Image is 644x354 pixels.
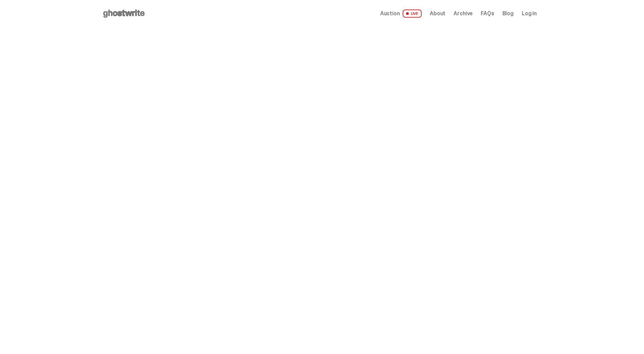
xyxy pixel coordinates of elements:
a: About [430,11,445,16]
a: Log in [522,11,537,16]
a: Blog [502,11,514,16]
span: LIVE [403,9,422,18]
a: Archive [454,11,473,16]
a: Auction LIVE [380,9,422,18]
span: Auction [380,11,400,16]
a: FAQs [481,11,494,16]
